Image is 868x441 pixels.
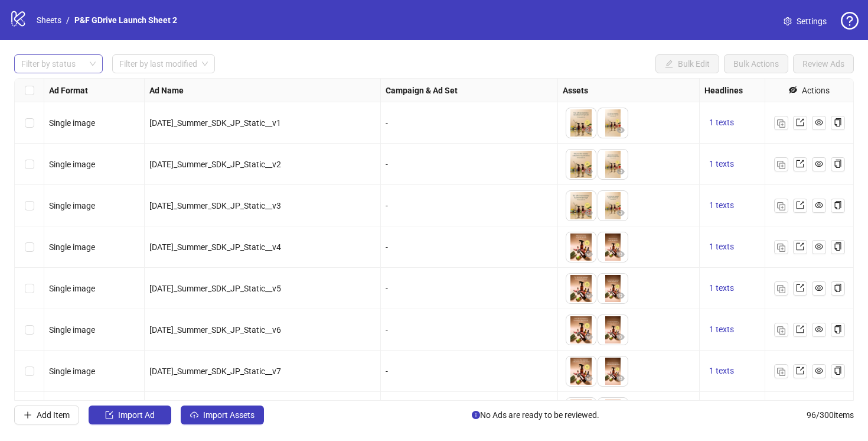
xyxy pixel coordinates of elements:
[149,367,281,376] span: [DATE]_Summer_SDK_JP_Static__v7
[598,398,628,427] img: Asset 2
[203,410,254,420] span: Import Assets
[797,15,827,28] span: Settings
[709,366,734,375] span: 1 texts
[598,191,628,220] img: Asset 2
[834,118,842,127] span: copy
[149,118,281,128] span: [DATE]_Summer_SDK_JP_Static__v1
[386,241,553,254] div: -
[472,411,480,419] span: info-circle
[802,84,830,97] div: Actions
[709,283,734,293] span: 1 texts
[585,167,593,176] span: eye
[774,240,788,254] button: Duplicate
[655,54,719,73] button: Bulk Edit
[582,124,596,138] button: Preview
[566,315,596,345] img: Asset 1
[585,250,593,258] span: eye
[796,160,804,168] span: export
[774,364,788,378] button: Duplicate
[582,330,596,345] button: Preview
[834,160,842,168] span: copy
[834,284,842,292] span: copy
[149,325,281,335] span: [DATE]_Summer_SDK_JP_Static__v6
[582,206,596,220] button: Preview
[815,118,823,127] span: eye
[49,160,95,169] span: Single image
[141,79,144,102] div: Resize Ad Format column
[15,144,44,185] div: Select row 2
[15,392,44,433] div: Select row 8
[796,242,804,251] span: export
[66,14,70,27] li: /
[724,54,788,73] button: Bulk Actions
[777,161,785,169] img: Duplicate
[834,325,842,333] span: copy
[704,240,739,254] button: 1 texts
[566,398,596,427] img: Asset 1
[563,84,588,97] strong: Assets
[118,410,155,420] span: Import Ad
[598,274,628,303] img: Asset 2
[566,191,596,220] img: Asset 1
[777,326,785,335] img: Duplicate
[777,244,785,252] img: Duplicate
[386,84,458,97] strong: Campaign & Ad Set
[49,201,95,210] span: Single image
[566,232,596,262] img: Asset 1
[15,79,44,102] div: Select all rows
[181,406,264,424] button: Import Assets
[105,411,113,419] span: import
[149,201,281,210] span: [DATE]_Summer_SDK_JP_Static__v3
[709,200,734,210] span: 1 texts
[15,185,44,226] div: Select row 3
[709,242,734,251] span: 1 texts
[614,372,628,386] button: Preview
[566,274,596,303] img: Asset 1
[89,406,171,424] button: Import Ad
[15,226,44,268] div: Select row 4
[616,250,625,258] span: eye
[796,325,804,333] span: export
[386,365,553,378] div: -
[386,116,553,129] div: -
[554,79,557,102] div: Resize Campaign & Ad Set column
[582,165,596,179] button: Preview
[566,108,596,138] img: Asset 1
[774,157,788,171] button: Duplicate
[598,315,628,345] img: Asset 2
[704,281,739,296] button: 1 texts
[815,325,823,333] span: eye
[386,158,553,171] div: -
[72,14,180,27] a: P&F GDrive Launch Sheet 2
[834,242,842,251] span: copy
[709,118,734,127] span: 1 texts
[149,84,184,97] strong: Ad Name
[614,248,628,262] button: Preview
[15,268,44,309] div: Select row 5
[49,84,88,97] strong: Ad Format
[777,285,785,293] img: Duplicate
[582,289,596,303] button: Preview
[149,160,281,169] span: [DATE]_Summer_SDK_JP_Static__v2
[598,150,628,179] img: Asset 2
[585,291,593,300] span: eye
[774,199,788,213] button: Duplicate
[149,242,281,252] span: [DATE]_Summer_SDK_JP_Static__v4
[386,199,553,212] div: -
[777,368,785,376] img: Duplicate
[709,159,734,168] span: 1 texts
[614,124,628,138] button: Preview
[774,281,788,296] button: Duplicate
[616,209,625,217] span: eye
[614,289,628,303] button: Preview
[566,356,596,386] img: Asset 1
[815,367,823,375] span: eye
[377,79,380,102] div: Resize Ad Name column
[582,372,596,386] button: Preview
[614,206,628,220] button: Preview
[386,282,553,295] div: -
[704,116,739,130] button: 1 texts
[585,333,593,341] span: eye
[774,323,788,337] button: Duplicate
[598,108,628,138] img: Asset 2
